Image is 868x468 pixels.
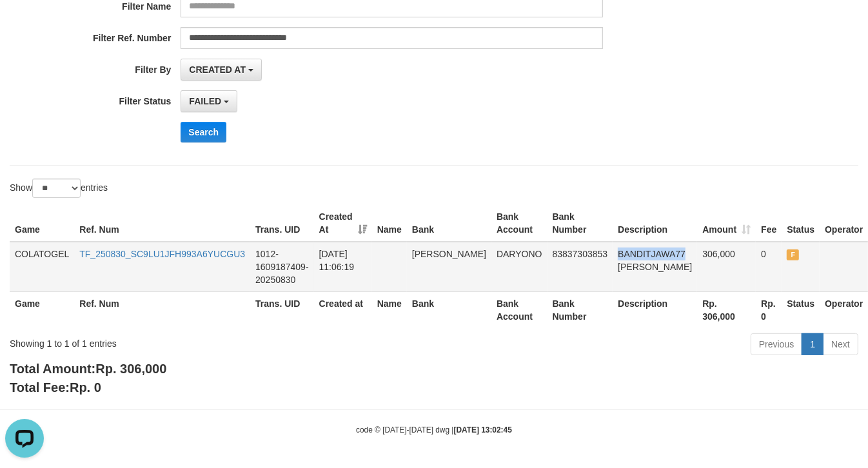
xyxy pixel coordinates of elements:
span: FAILED [189,96,221,106]
button: Open LiveChat chat widget [5,5,44,44]
th: Rp. 306,000 [697,291,756,328]
label: Show entries [10,179,108,198]
th: Trans. UID [250,291,314,328]
td: DARYONO [491,242,547,292]
small: code © [DATE]-[DATE] dwg | [356,425,512,434]
span: Rp. 0 [70,380,101,395]
th: Bank Number [547,291,613,328]
select: Showentries [32,179,81,198]
div: Showing 1 to 1 of 1 entries [10,332,352,350]
th: Operator [820,205,868,242]
td: 1012-1609187409-20250830 [250,242,314,292]
th: Status [782,291,820,328]
th: Ref. Num [74,291,250,328]
th: Amount: activate to sort column ascending [697,205,756,242]
th: Bank [407,291,491,328]
td: 306,000 [697,242,756,292]
a: 1 [802,333,824,355]
th: Fee [756,205,782,242]
a: Next [823,333,858,355]
td: [PERSON_NAME] [407,242,491,292]
b: Total Fee: [10,380,101,395]
th: Created at [314,291,372,328]
td: BANDITJAWA77 [PERSON_NAME] [613,242,697,292]
button: CREATED AT [181,59,262,81]
th: Bank Account [491,205,547,242]
th: Name [372,205,407,242]
th: Name [372,291,407,328]
th: Rp. 0 [756,291,782,328]
td: 0 [756,242,782,292]
span: FAILED [787,249,799,260]
b: Total Amount: [10,362,166,376]
th: Bank Number [547,205,613,242]
span: Rp. 306,000 [95,362,166,376]
a: Previous [751,333,802,355]
button: FAILED [181,90,237,112]
th: Ref. Num [74,205,250,242]
th: Game [10,291,74,328]
td: COLATOGEL [10,242,74,292]
td: 83837303853 [547,242,613,292]
span: CREATED AT [189,64,246,75]
strong: [DATE] 13:02:45 [454,425,512,434]
a: TF_250830_SC9LU1JFH993A6YUCGU3 [79,249,245,259]
th: Status [782,205,820,242]
th: Operator [820,291,868,328]
th: Description [613,291,697,328]
th: Trans. UID [250,205,314,242]
td: [DATE] 11:06:19 [314,242,372,292]
th: Description [613,205,697,242]
th: Bank Account [491,291,547,328]
button: Search [181,122,226,142]
th: Game [10,205,74,242]
th: Created At: activate to sort column ascending [314,205,372,242]
th: Bank [407,205,491,242]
